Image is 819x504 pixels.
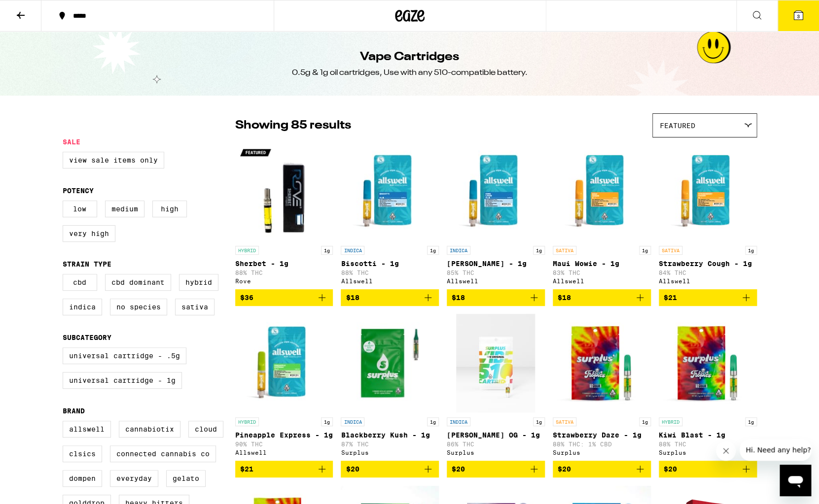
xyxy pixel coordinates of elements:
p: INDICA [447,417,470,426]
div: Allswell [235,449,333,456]
label: Hybrid [179,274,218,291]
img: Allswell - Maui Wowie - 1g [553,142,651,241]
label: High [152,201,187,217]
label: Universal Cartridge - 1g [63,372,182,389]
span: Featured [660,122,695,130]
label: CLSICS [63,445,102,462]
p: INDICA [341,246,364,255]
label: CBD [63,274,97,291]
legend: Sale [63,138,80,146]
label: Universal Cartridge - .5g [63,347,186,364]
label: Allswell [63,421,111,437]
p: 1g [533,417,545,426]
img: Surplus - Blackberry Kush - 1g [341,314,439,412]
iframe: Button to launch messaging window [780,465,811,496]
span: $20 [452,465,465,473]
p: 86% THC [447,441,545,447]
label: Cloud [188,421,223,437]
p: SATIVA [553,417,576,426]
p: HYBRID [235,417,259,426]
span: $18 [452,294,465,302]
div: Allswell [447,278,545,284]
span: $20 [346,465,359,473]
label: Medium [105,201,144,217]
p: 1g [321,246,333,255]
img: Surplus - Kiwi Blast - 1g [659,314,757,412]
p: Strawberry Cough - 1g [659,260,757,268]
p: 1g [321,417,333,426]
button: Add to bag [447,289,545,306]
label: Sativa [175,299,214,315]
img: Allswell - King Louis XIII - 1g [447,142,545,241]
div: Allswell [553,278,651,284]
p: 1g [427,417,439,426]
a: Open page for Maui Wowie - 1g from Allswell [553,142,651,289]
legend: Subcategory [63,334,111,341]
span: $18 [346,294,359,302]
button: Add to bag [553,289,651,306]
p: Strawberry Daze - 1g [553,431,651,439]
a: Open page for Pineapple Express - 1g from Allswell [235,314,333,461]
button: Add to bag [659,289,757,306]
span: $36 [240,294,253,302]
p: 1g [745,417,757,426]
img: Allswell - Strawberry Cough - 1g [659,142,757,241]
div: 0.5g & 1g oil cartridges, Use with any 510-compatible battery. [292,67,528,78]
p: INDICA [341,417,364,426]
label: View Sale Items Only [63,152,164,168]
p: [PERSON_NAME] - 1g [447,260,545,268]
span: $20 [664,465,677,473]
label: Cannabiotix [119,421,180,437]
p: HYBRID [659,417,682,426]
button: Add to bag [553,461,651,477]
p: 85% THC [447,269,545,276]
p: 88% THC [341,269,439,276]
button: Add to bag [341,461,439,477]
p: Kiwi Blast - 1g [659,431,757,439]
p: Blackberry Kush - 1g [341,431,439,439]
span: $20 [558,465,571,473]
button: 3 [778,0,819,31]
button: Add to bag [659,461,757,477]
label: Indica [63,299,102,315]
button: Add to bag [447,461,545,477]
a: Open page for King Louis XIII - 1g from Allswell [447,142,545,289]
p: 84% THC [659,269,757,276]
legend: Strain Type [63,260,111,268]
div: Surplus [341,449,439,456]
p: SATIVA [659,246,682,255]
a: Open page for Blackberry Kush - 1g from Surplus [341,314,439,461]
legend: Potency [63,187,94,195]
legend: Brand [63,407,85,415]
label: Very High [63,225,115,242]
iframe: Close message [716,441,736,461]
p: 87% THC [341,441,439,447]
p: 88% THC [235,269,333,276]
p: 88% THC: 1% CBD [553,441,651,447]
label: Dompen [63,470,102,487]
label: Connected Cannabis Co [110,445,216,462]
p: Showing 85 results [235,117,351,134]
p: 1g [427,246,439,255]
p: 88% THC [659,441,757,447]
label: CBD Dominant [105,274,171,291]
label: Everyday [110,470,158,487]
div: Allswell [341,278,439,284]
button: Add to bag [341,289,439,306]
p: 1g [533,246,545,255]
label: Low [63,201,97,217]
button: Add to bag [235,289,333,306]
p: 1g [639,246,651,255]
p: Sherbet - 1g [235,260,333,268]
div: Surplus [553,449,651,456]
div: Surplus [659,449,757,456]
div: Rove [235,278,333,284]
label: No Species [110,299,167,315]
span: $21 [664,294,677,302]
p: HYBRID [235,246,259,255]
a: Open page for Sherbet - 1g from Rove [235,142,333,289]
p: 83% THC [553,269,651,276]
span: 3 [797,13,800,19]
img: Surplus - Strawberry Daze - 1g [553,314,651,412]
